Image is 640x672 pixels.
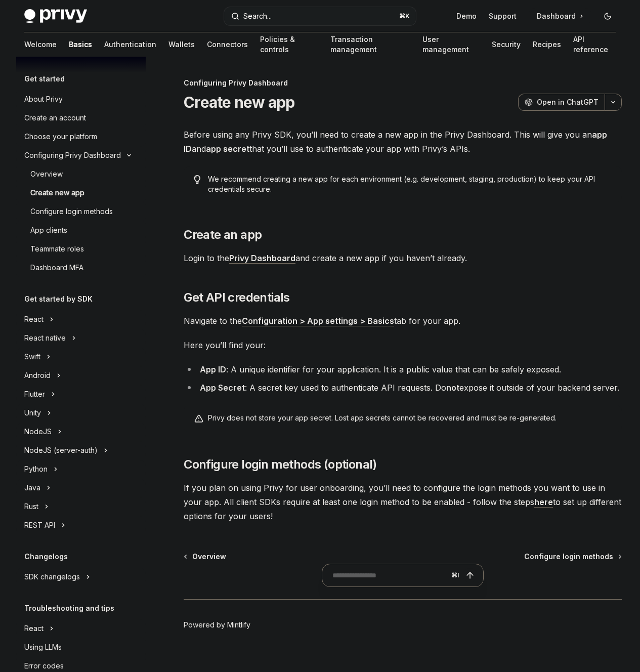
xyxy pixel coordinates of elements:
div: Error codes [24,660,64,672]
button: Toggle Swift section [16,348,146,366]
div: App clients [30,224,67,236]
button: Toggle Unity section [16,404,146,422]
a: Configure login methods [524,552,621,562]
h5: Changelogs [24,551,68,563]
button: Toggle React native section [16,329,146,347]
input: Ask a question... [332,564,447,586]
a: Dashboard MFA [16,259,146,277]
span: ⌘ K [399,12,410,20]
img: dark logo [24,9,87,23]
div: NodeJS (server-auth) [24,444,98,456]
button: Send message [463,568,477,582]
h1: Create new app [184,93,295,111]
a: Policies & controls [260,32,318,57]
div: Unity [24,407,41,419]
button: Open in ChatGPT [518,94,605,111]
a: Powered by Mintlify [184,620,250,630]
a: Overview [185,552,226,562]
button: Toggle Flutter section [16,385,146,403]
a: Overview [16,165,146,183]
svg: Warning [194,414,204,424]
span: Create an app [184,227,262,243]
a: Choose your platform [16,128,146,146]
a: API reference [573,32,616,57]
strong: app secret [206,144,249,154]
span: Privy does not store your app secret. Lost app secrets cannot be recovered and must be re-generated. [208,413,612,423]
span: Navigate to the tab for your app. [184,314,622,328]
a: Create new app [16,184,146,202]
span: Here you’ll find your: [184,338,622,352]
div: Python [24,463,48,475]
div: REST API [24,519,55,531]
strong: not [446,383,459,393]
div: Configure login methods [30,205,113,218]
span: Overview [192,552,226,562]
strong: App ID [200,364,226,374]
a: Configure login methods [16,202,146,221]
a: Wallets [168,32,195,57]
div: Swift [24,351,40,363]
span: Dashboard [537,11,576,21]
div: Rust [24,500,38,513]
div: Choose your platform [24,131,97,143]
div: Using LLMs [24,641,62,653]
a: Security [492,32,521,57]
a: Using LLMs [16,638,146,656]
a: Teammate roles [16,240,146,258]
div: Teammate roles [30,243,84,255]
button: Toggle Python section [16,460,146,478]
button: Toggle SDK changelogs section [16,568,146,586]
div: Create new app [30,187,84,199]
div: Configuring Privy Dashboard [24,149,121,161]
button: Toggle Android section [16,366,146,385]
a: Transaction management [330,32,411,57]
svg: Tip [194,175,201,184]
a: Privy Dashboard [229,253,295,264]
span: Login to the and create a new app if you haven’t already. [184,251,622,265]
li: : A secret key used to authenticate API requests. Do expose it outside of your backend server. [184,381,622,395]
span: If you plan on using Privy for user onboarding, you’ll need to configure the login methods you wa... [184,481,622,523]
div: Dashboard MFA [30,262,83,274]
div: Create an account [24,112,86,124]
span: Configure login methods [524,552,613,562]
div: About Privy [24,93,63,105]
h5: Troubleshooting and tips [24,602,114,614]
a: About Privy [16,90,146,108]
a: Dashboard [529,8,591,24]
div: Android [24,369,51,382]
a: Welcome [24,32,57,57]
button: Open search [224,7,416,25]
span: Before using any Privy SDK, you’ll need to create a new app in the Privy Dashboard. This will giv... [184,128,622,156]
button: Toggle React section [16,310,146,328]
button: Toggle Rust section [16,497,146,516]
button: Toggle React section [16,619,146,638]
h5: Get started [24,73,65,85]
div: Flutter [24,388,45,400]
div: React native [24,332,66,344]
a: Connectors [207,32,248,57]
div: Search... [243,10,272,22]
a: Basics [69,32,92,57]
a: Authentication [104,32,156,57]
li: : A unique identifier for your application. It is a public value that can be safely exposed. [184,362,622,376]
a: Configuration > App settings > Basics [242,316,394,326]
span: We recommend creating a new app for each environment (e.g. development, staging, production) to k... [208,174,612,194]
strong: App Secret [200,383,245,393]
a: Create an account [16,109,146,127]
a: User management [422,32,480,57]
button: Toggle NodeJS section [16,423,146,441]
a: Support [489,11,517,21]
button: Toggle Configuring Privy Dashboard section [16,146,146,164]
button: Toggle dark mode [600,8,616,24]
div: React [24,313,44,325]
a: here [534,497,553,508]
h5: Get started by SDK [24,293,93,305]
span: Get API credentials [184,289,290,306]
button: Toggle NodeJS (server-auth) section [16,441,146,459]
div: Java [24,482,40,494]
a: Recipes [533,32,561,57]
div: NodeJS [24,426,52,438]
a: App clients [16,221,146,239]
div: Overview [30,168,63,180]
button: Toggle Java section [16,479,146,497]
